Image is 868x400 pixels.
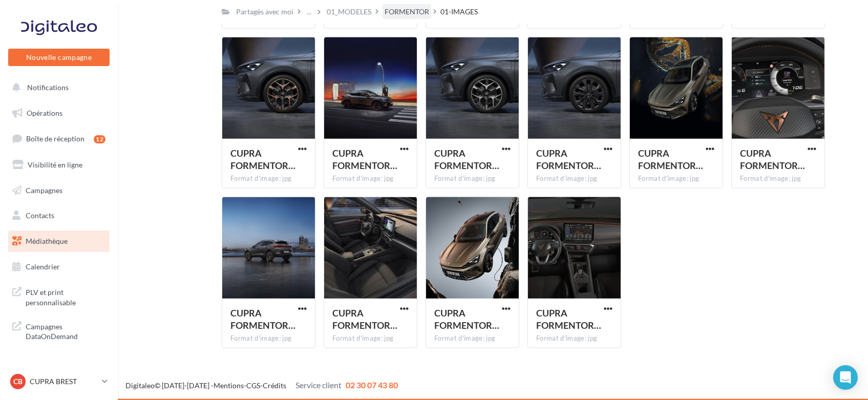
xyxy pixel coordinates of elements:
div: Format d'image: jpg [230,334,307,343]
div: Open Intercom Messenger [833,365,858,390]
a: Médiathèque [6,230,112,252]
span: Visibilité en ligne [28,160,82,169]
span: CUPRA FORMENTOR PA 167 [638,148,703,171]
span: Notifications [27,83,69,92]
span: CUPRA FORMENTOR PA 025 [434,148,499,171]
span: CUPRA FORMENTOR PA 164 [332,148,397,171]
a: Opérations [6,102,112,124]
span: CUPRA FORMENTOR PA 189 [434,307,499,331]
a: Visibilité en ligne [6,154,112,176]
div: Format d'image: jpg [230,174,307,183]
div: Format d'image: jpg [536,174,612,183]
div: ... [305,5,313,19]
span: © [DATE]-[DATE] - - - [125,381,398,390]
span: Campagnes DataOnDemand [26,320,105,342]
div: Format d'image: jpg [740,174,816,183]
a: Boîte de réception12 [6,128,112,150]
span: Opérations [27,109,62,117]
p: CUPRA BREST [30,376,98,387]
span: Service client [295,380,342,390]
div: FORMENTOR [385,7,429,17]
span: Calendrier [26,262,60,271]
span: Médiathèque [26,237,68,245]
div: 01-IMAGES [440,7,478,17]
span: PLV et print personnalisable [26,285,105,307]
a: Contacts [6,205,112,226]
div: 01_MODELES [327,7,371,17]
span: CUPRA FORMENTOR PA 041 [230,307,295,331]
a: Mentions [214,381,244,390]
a: CB CUPRA BREST [8,372,110,391]
span: CUPRA FORMENTOR PA 176 [536,307,601,331]
div: 12 [94,135,105,143]
span: Contacts [26,211,54,220]
span: CUPRA FORMENTOR PA 169 [536,148,601,171]
span: CUPRA FORMENTOR PA 026 [230,148,295,171]
a: CGS [246,381,260,390]
div: Format d'image: jpg [434,174,511,183]
span: 02 30 07 43 80 [346,380,398,390]
div: Partagés avec moi [236,7,293,17]
button: Notifications [6,77,108,98]
div: Format d'image: jpg [332,334,409,343]
div: Format d'image: jpg [536,334,612,343]
div: Format d'image: jpg [638,174,714,183]
span: Boîte de réception [26,134,84,143]
a: Campagnes DataOnDemand [6,315,112,346]
a: PLV et print personnalisable [6,281,112,311]
div: Format d'image: jpg [332,174,409,183]
a: Digitaleo [125,381,155,390]
span: CUPRA FORMENTOR PA 033 [332,307,397,331]
span: CUPRA FORMENTOR PA 179 [740,148,805,171]
a: Crédits [263,381,286,390]
div: Format d'image: jpg [434,334,511,343]
span: Campagnes [26,185,62,194]
span: CB [13,376,23,387]
a: Calendrier [6,256,112,278]
a: Campagnes [6,180,112,201]
button: Nouvelle campagne [8,49,110,66]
